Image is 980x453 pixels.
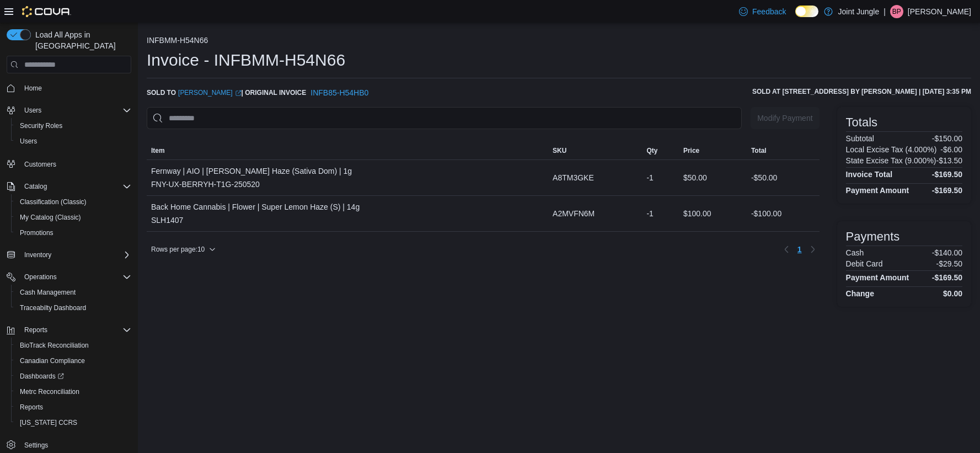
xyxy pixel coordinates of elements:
[178,88,242,97] a: [PERSON_NAME]External link
[793,241,806,258] button: Page 1 of 1
[15,135,41,148] a: Users
[846,259,883,268] h6: Debit Card
[22,6,71,17] img: Cova
[892,5,901,18] span: BP
[747,142,820,159] button: Total
[11,194,136,210] button: Classification (Classic)
[943,289,962,298] h4: $0.00
[795,6,818,17] input: Dark Mode
[24,182,47,191] span: Catalog
[846,273,909,282] h4: Payment Amount
[11,300,136,316] button: Traceabilty Dashboard
[679,167,747,189] div: $50.00
[15,286,80,299] a: Cash Management
[15,416,131,429] span: Washington CCRS
[846,116,877,129] h3: Totals
[20,356,85,365] span: Canadian Compliance
[24,441,48,450] span: Settings
[24,251,51,259] span: Inventory
[936,156,962,165] p: -$13.50
[147,88,242,97] div: Sold to
[932,273,962,282] h4: -$169.50
[147,36,971,47] nav: An example of EuiBreadcrumbs
[11,285,136,300] button: Cash Management
[20,158,61,171] a: Customers
[20,323,131,337] span: Reports
[151,200,360,227] div: Back Home Cannabis | Flower | Super Lemon Haze (S) | 14g SLH1407
[15,195,131,209] span: Classification (Classic)
[20,270,61,284] button: Operations
[752,87,971,96] h6: Sold at [STREET_ADDRESS] by [PERSON_NAME] | [DATE] 3:35 PM
[20,303,86,312] span: Traceabilty Dashboard
[2,247,136,263] button: Inventory
[908,5,971,18] p: [PERSON_NAME]
[151,245,205,254] span: Rows per page : 10
[806,243,820,256] button: Next page
[735,1,790,23] a: Feedback
[553,146,566,155] span: SKU
[11,225,136,241] button: Promotions
[932,134,962,143] p: -$150.00
[15,354,89,367] a: Canadian Compliance
[24,326,47,334] span: Reports
[24,160,56,169] span: Customers
[147,49,345,71] h1: Invoice - INFBMM-H54N66
[2,269,136,285] button: Operations
[2,437,136,453] button: Settings
[24,84,42,93] span: Home
[15,354,131,367] span: Canadian Compliance
[846,248,864,257] h6: Cash
[838,5,880,18] p: Joint Jungle
[11,353,136,369] button: Canadian Compliance
[11,384,136,399] button: Metrc Reconciliation
[20,438,131,452] span: Settings
[683,146,699,155] span: Price
[15,416,82,429] a: [US_STATE] CCRS
[2,322,136,338] button: Reports
[940,145,962,154] p: -$6.00
[846,186,909,195] h4: Payment Amount
[846,230,900,243] h3: Payments
[20,137,37,146] span: Users
[306,87,373,98] button: INFB85-H54HB0
[2,80,136,96] button: Home
[235,90,242,97] svg: External link
[20,341,89,350] span: BioTrack Reconciliation
[15,401,131,414] span: Reports
[2,103,136,118] button: Users
[11,134,136,149] button: Users
[20,104,131,117] span: Users
[147,36,208,45] button: INFBMM-H54N66
[780,243,793,256] button: Previous page
[15,339,131,352] span: BioTrack Reconciliation
[31,29,131,51] span: Load All Apps in [GEOGRAPHIC_DATA]
[20,372,64,381] span: Dashboards
[15,119,67,132] a: Security Roles
[147,87,373,98] h6: | Original Invoice
[553,207,595,220] span: A2MVFN6M
[15,385,131,398] span: Metrc Reconciliation
[20,439,52,452] a: Settings
[751,107,819,129] button: Modify Payment
[2,156,136,172] button: Customers
[15,226,58,239] a: Promotions
[679,202,747,225] div: $100.00
[20,248,131,262] span: Inventory
[797,244,802,255] span: 1
[15,119,131,132] span: Security Roles
[24,106,41,115] span: Users
[2,179,136,194] button: Catalog
[11,369,136,384] a: Dashboards
[932,186,962,195] h4: -$169.50
[11,338,136,353] button: BioTrack Reconciliation
[147,107,742,129] input: This is a search bar. As you type, the results lower in the page will automatically filter.
[20,387,79,396] span: Metrc Reconciliation
[936,259,962,268] p: -$29.50
[11,118,136,134] button: Security Roles
[151,146,165,155] span: Item
[20,270,131,284] span: Operations
[15,286,131,299] span: Cash Management
[846,134,874,143] h6: Subtotal
[20,104,46,117] button: Users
